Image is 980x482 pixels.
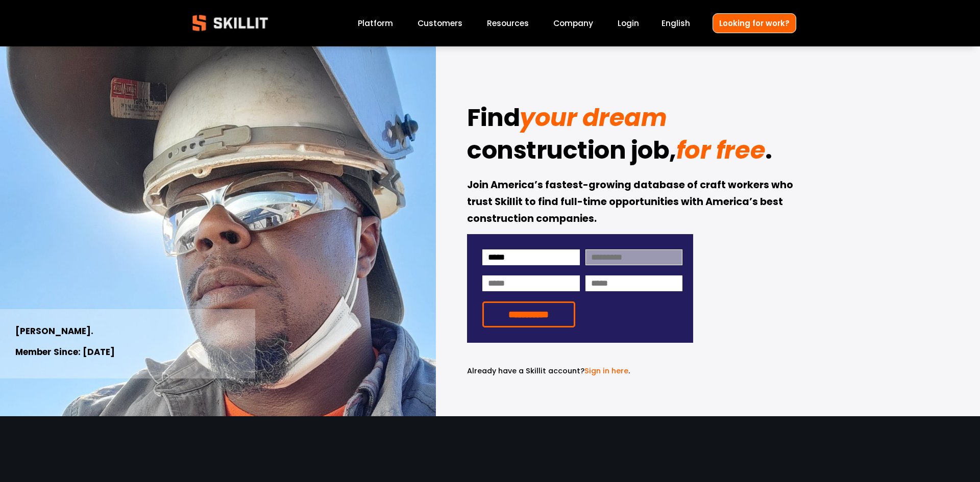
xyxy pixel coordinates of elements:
div: language picker [661,16,690,30]
a: Customers [418,16,462,30]
a: Looking for work? [713,13,796,33]
a: folder dropdown [487,16,529,30]
a: Login [618,16,639,30]
p: . [467,365,693,377]
strong: [PERSON_NAME]. [15,324,93,339]
a: Platform [358,16,393,30]
strong: Join America’s fastest-growing database of craft workers who trust Skillit to find full-time oppo... [467,177,795,227]
em: your dream [520,100,667,135]
a: Sign in here [584,366,628,376]
strong: . [765,132,772,173]
img: Skillit [184,8,277,38]
em: for free [676,133,765,167]
span: English [661,17,690,29]
strong: Find [467,99,520,141]
strong: construction job, [467,132,676,173]
a: Company [553,16,593,30]
strong: Member Since: [DATE] [15,345,115,360]
span: Already have a Skillit account? [467,366,584,376]
span: Resources [487,17,529,29]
